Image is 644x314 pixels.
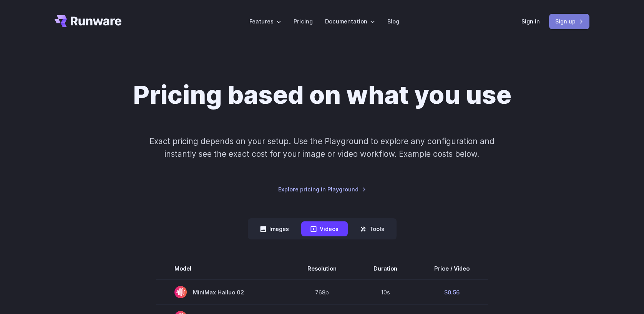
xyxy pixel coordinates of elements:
th: Model [156,258,289,279]
button: Images [251,221,298,236]
td: 10s [355,279,416,305]
td: $0.56 [416,279,488,305]
th: Duration [355,258,416,279]
td: 768p [289,279,355,305]
a: Explore pricing in Playground [278,185,366,194]
p: Exact pricing depends on your setup. Use the Playground to explore any configuration and instantl... [135,135,509,161]
a: Go to / [55,15,121,27]
a: Sign up [549,14,589,29]
a: Pricing [294,17,313,26]
th: Price / Video [416,258,488,279]
button: Videos [301,221,348,236]
a: Blog [387,17,399,26]
label: Documentation [325,17,375,26]
button: Tools [351,221,393,236]
h1: Pricing based on what you use [133,80,511,110]
th: Resolution [289,258,355,279]
span: MiniMax Hailuo 02 [174,286,271,298]
a: Sign in [521,17,540,26]
label: Features [249,17,281,26]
